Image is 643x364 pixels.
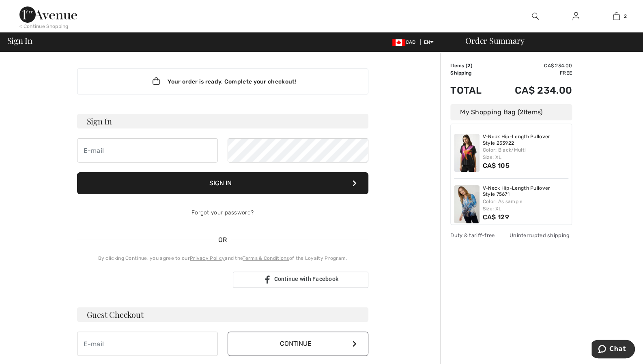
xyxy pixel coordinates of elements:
[77,172,368,194] button: Sign In
[450,104,572,120] div: My Shopping Bag ( Items)
[190,255,225,261] a: Privacy Policy
[274,276,338,282] span: Continue with Facebook
[424,39,434,45] span: EN
[520,108,523,116] span: 2
[243,255,289,261] a: Terms & Conditions
[467,63,470,69] span: 2
[493,69,572,77] td: Free
[483,198,569,212] div: Color: As sample Size: XL
[566,11,586,21] a: Sign In
[77,332,218,356] input: E-mail
[19,6,77,23] img: 1ère Avenue
[613,11,620,21] img: My Bag
[596,11,636,21] a: 2
[454,134,480,172] img: V-Neck Hip-Length Pullover Style 253922
[214,235,231,245] span: OR
[77,307,368,322] h3: Guest Checkout
[572,11,579,21] img: My Info
[77,114,368,128] h3: Sign In
[73,271,230,289] iframe: Sign in with Google Button
[450,231,572,239] div: Duty & tariff-free | Uninterrupted shipping
[191,209,254,216] a: Forgot your password?
[493,62,572,69] td: CA$ 234.00
[483,162,510,169] span: CA$ 105
[233,272,368,288] a: Continue with Facebook
[591,340,635,360] iframe: Opens a widget where you can chat to one of our agents
[77,69,368,94] div: Your order is ready. Complete your checkout!
[493,77,572,104] td: CA$ 234.00
[450,69,493,77] td: Shipping
[483,213,509,221] span: CA$ 129
[483,134,569,146] a: V-Neck Hip-Length Pullover Style 253922
[77,255,368,262] div: By clicking Continue, you agree to our and the of the Loyalty Program.
[456,36,638,45] div: Order Summary
[450,62,493,69] td: Items ( )
[228,332,368,356] button: Continue
[392,39,419,45] span: CAD
[392,39,405,46] img: Canadian Dollar
[19,23,69,30] div: < Continue Shopping
[483,146,569,161] div: Color: Black/Multi Size: XL
[450,77,493,104] td: Total
[77,138,218,163] input: E-mail
[483,185,569,198] a: V-Neck Hip-Length Pullover Style 75671
[624,13,627,20] span: 2
[7,36,32,45] span: Sign In
[454,185,480,223] img: V-Neck Hip-Length Pullover Style 75671
[532,11,539,21] img: search the website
